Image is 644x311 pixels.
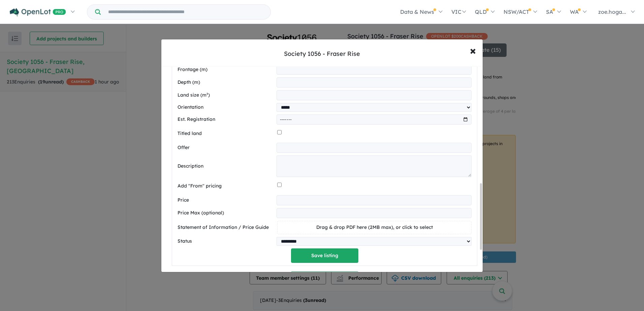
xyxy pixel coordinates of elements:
label: Offer [178,144,274,152]
label: Frontage (m) [178,66,274,74]
img: Openlot PRO Logo White [10,8,66,16]
label: Orientation [178,103,274,111]
label: Titled land [178,130,275,138]
span: Drag & drop PDF here (2MB max), or click to select [316,224,433,230]
label: Land size (m²) [178,91,274,99]
label: Est. Registration [178,115,274,124]
label: Description [178,162,274,170]
button: Create a new listing [291,271,358,286]
span: × [470,43,476,58]
label: Status [178,237,274,245]
label: Add "From" pricing [178,182,275,190]
label: Depth (m) [178,78,274,87]
label: Statement of Information / Price Guide [178,223,275,232]
div: Society 1056 - Fraser Rise [284,49,360,58]
label: Price Max (optional) [178,209,274,217]
input: Try estate name, suburb, builder or developer [102,5,269,19]
button: Save listing [291,248,358,263]
label: Price [178,196,274,204]
span: zoe.hoga... [598,8,626,15]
